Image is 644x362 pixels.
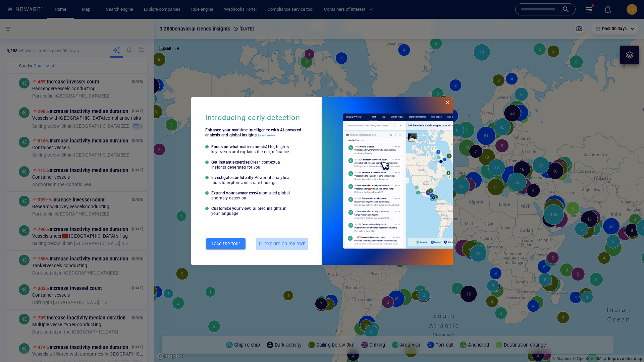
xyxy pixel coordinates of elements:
[211,191,293,201] p: Expand your awareness:
[205,113,300,122] h5: Introducing early detection
[211,144,293,155] p: Focus on what matters most:
[442,97,453,108] button: Close
[211,175,291,185] p: Powerful analytical tools to explore and share findings
[211,144,289,154] p: AI highlights key events and explains their significance
[211,206,286,216] p: Tailored insights in your language
[209,240,242,248] span: Take the tour
[256,238,308,250] button: I'll explore on my own
[211,191,290,200] p: Automated global anomaly detection
[258,133,275,138] a: Learn more
[205,128,308,138] p: Enhance your maritime intelligence with AI-powered analysis and global insights.
[259,240,306,248] span: I'll explore on my own
[211,160,293,170] p: Get instant expertise:
[322,97,453,265] img: earlyDetectionWelcomeGif.387a206c.gif
[615,332,639,357] iframe: Chat
[211,175,293,185] p: Investigate confidently:
[211,160,281,170] p: Clear, contextual insights generated for you
[211,206,293,216] p: Customize your view:
[206,238,246,249] button: Take the tour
